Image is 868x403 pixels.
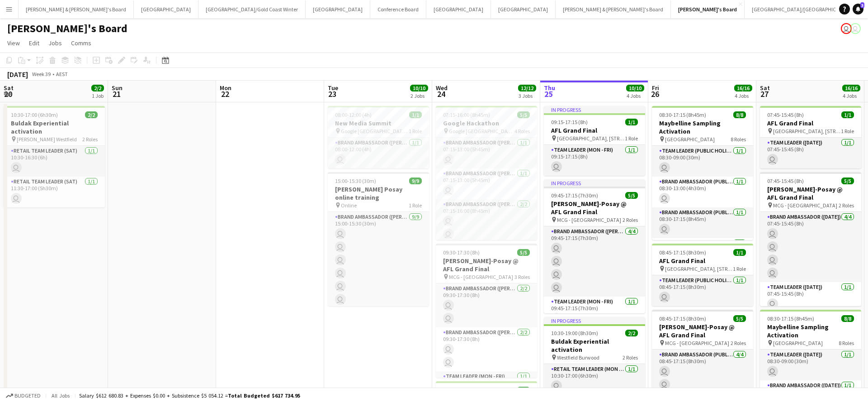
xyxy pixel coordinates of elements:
[112,84,123,92] span: Sun
[436,327,537,371] app-card-role: Brand Ambassador ([PERSON_NAME])2/209:30-17:30 (8h)
[491,0,556,18] button: [GEOGRAPHIC_DATA]
[841,178,854,184] span: 5/5
[760,172,861,306] app-job-card: 07:45-15:45 (8h)5/5[PERSON_NAME]-Posay @ AFL Grand Final MCG - [GEOGRAPHIC_DATA]2 RolesBrand Amba...
[627,92,644,99] div: 4 Jobs
[218,89,231,99] span: 22
[745,0,861,18] button: [GEOGRAPHIC_DATA]/[GEOGRAPHIC_DATA]
[733,315,746,322] span: 5/5
[841,128,854,134] span: 1 Role
[328,172,429,306] div: 15:00-15:30 (30m)9/9[PERSON_NAME] Posay online training Online1 RoleBrand Ambassador ([PERSON_NAM...
[370,0,426,18] button: Conference Board
[85,111,98,118] span: 2/2
[29,39,39,47] span: Edit
[659,249,706,256] span: 08:45-17:15 (8h30m)
[67,37,95,49] a: Comms
[544,317,645,324] div: In progress
[544,179,645,187] div: In progress
[517,387,530,393] span: 2/2
[341,128,409,134] span: Google [GEOGRAPHIC_DATA] - [GEOGRAPHIC_DATA]
[551,192,598,199] span: 09:45-17:15 (7h30m)
[735,92,752,99] div: 4 Jobs
[544,200,645,216] h3: [PERSON_NAME]-Posay @ AFL Grand Final
[623,216,638,223] span: 2 Roles
[4,177,105,207] app-card-role: RETAIL Team Leader (Sat)1/111:30-17:00 (5h30m)
[551,119,588,125] span: 09:15-17:15 (8h)
[625,135,638,142] span: 1 Role
[436,371,537,402] app-card-role: Team Leader (Mon - Fri)1/1
[4,84,14,92] span: Sat
[79,392,300,399] div: Salary $612 680.83 + Expenses $0.00 + Subsistence $5 054.12 =
[557,135,625,142] span: [GEOGRAPHIC_DATA], [STREET_ADDRESS]
[542,89,555,99] span: 25
[4,106,105,207] app-job-card: 10:30-17:00 (6h30m)2/2Buldak Experiential activation [PERSON_NAME] Westfield2 RolesRETAIL Team Le...
[652,106,753,240] div: 08:30-17:15 (8h45m)8/8Maybelline Sampling Activation [GEOGRAPHIC_DATA]8 RolesTeam Leader (Public ...
[7,70,28,79] div: [DATE]
[436,244,537,378] app-job-card: 09:30-17:30 (8h)5/5[PERSON_NAME]-Posay @ AFL Grand Final MCG - [GEOGRAPHIC_DATA]3 RolesBrand Amba...
[760,212,861,282] app-card-role: Brand Ambassador ([DATE])4/407:45-15:45 (8h)
[731,340,746,346] span: 2 Roles
[652,244,753,306] app-job-card: 08:45-17:15 (8h30m)1/1AFL Grand Final [GEOGRAPHIC_DATA], [STREET_ADDRESS]1 RoleTeam Leader (Publi...
[556,0,671,18] button: [PERSON_NAME] & [PERSON_NAME]'s Board
[651,89,659,99] span: 26
[652,238,753,269] app-card-role: Brand Ambassador (Public Holiday)1/1
[30,71,52,77] span: Week 39
[551,330,598,336] span: 10:30-19:00 (8h30m)
[842,85,860,91] span: 16/16
[443,111,490,118] span: 07:15-16:00 (8h45m)
[409,128,422,134] span: 1 Role
[767,315,814,322] span: 08:30-17:15 (8h45m)
[659,111,706,118] span: 08:30-17:15 (8h45m)
[134,0,198,18] button: [GEOGRAPHIC_DATA]
[767,178,804,184] span: 07:45-15:45 (8h)
[220,84,231,92] span: Mon
[82,136,98,143] span: 2 Roles
[426,0,491,18] button: [GEOGRAPHIC_DATA]
[625,119,638,125] span: 1/1
[773,340,823,346] span: [GEOGRAPHIC_DATA]
[341,202,357,209] span: Online
[760,119,861,127] h3: AFL Grand Final
[436,283,537,327] app-card-role: Brand Ambassador ([PERSON_NAME])2/209:30-17:30 (8h)
[544,84,555,92] span: Thu
[625,330,638,336] span: 2/2
[514,273,530,280] span: 3 Roles
[198,0,306,18] button: [GEOGRAPHIC_DATA]/Gold Coast Winter
[436,138,537,168] app-card-role: Brand Ambassador ([PERSON_NAME])1/107:15-13:00 (5h45m)
[652,275,753,306] app-card-role: Team Leader (Public Holiday)1/108:45-17:15 (8h30m)
[760,106,861,168] app-job-card: 07:45-15:45 (8h)1/1AFL Grand Final [GEOGRAPHIC_DATA], [STREET_ADDRESS]1 RoleTeam Leader ([DATE])1...
[544,337,645,354] h3: Buldak Experiential activation
[760,84,770,92] span: Sat
[839,202,854,209] span: 2 Roles
[773,202,837,209] span: MCG - [GEOGRAPHIC_DATA]
[652,146,753,177] app-card-role: Team Leader (Public Holiday)1/108:30-09:00 (30m)
[328,106,429,168] div: 08:00-12:00 (4h)1/1New Media Summit Google [GEOGRAPHIC_DATA] - [GEOGRAPHIC_DATA]1 RoleBrand Ambas...
[626,85,644,91] span: 10/10
[544,179,645,313] app-job-card: In progress09:45-17:15 (7h30m)5/5[PERSON_NAME]-Posay @ AFL Grand Final MCG - [GEOGRAPHIC_DATA]2 R...
[652,257,753,265] h3: AFL Grand Final
[110,89,123,99] span: 21
[544,106,645,176] app-job-card: In progress09:15-17:15 (8h)1/1AFL Grand Final [GEOGRAPHIC_DATA], [STREET_ADDRESS]1 RoleTeam Leade...
[409,202,422,209] span: 1 Role
[767,111,804,118] span: 07:45-15:45 (8h)
[71,39,91,47] span: Comms
[841,315,854,322] span: 8/8
[733,249,746,256] span: 1/1
[557,354,599,361] span: Westfield Burwood
[652,119,753,135] h3: Maybelline Sampling Activation
[841,23,852,34] app-user-avatar: James Millard
[760,282,861,313] app-card-role: Team Leader ([DATE])1/107:45-15:45 (8h)
[11,111,58,118] span: 10:30-17:00 (6h30m)
[50,392,71,399] span: All jobs
[328,212,429,348] app-card-role: Brand Ambassador ([PERSON_NAME])9/915:00-15:30 (30m)
[760,350,861,380] app-card-role: Team Leader ([DATE])1/108:30-09:00 (30m)
[91,85,104,91] span: 2/2
[652,207,753,238] app-card-role: Brand Ambassador (Public Holiday)1/108:30-17:15 (8h45m)
[665,340,729,346] span: MCG - [GEOGRAPHIC_DATA]
[410,85,428,91] span: 10/10
[517,249,530,256] span: 5/5
[328,119,429,127] h3: New Media Summit
[733,265,746,272] span: 1 Role
[19,0,134,18] button: [PERSON_NAME] & [PERSON_NAME]'s Board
